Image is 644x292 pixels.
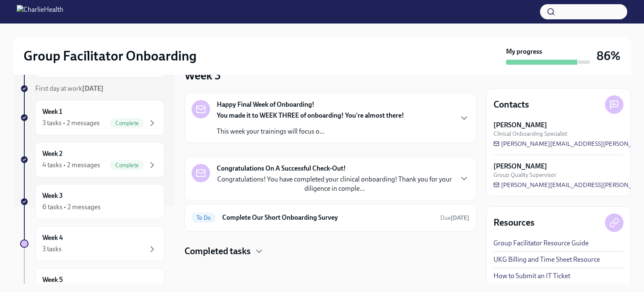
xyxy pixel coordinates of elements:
h4: Contacts [493,98,529,111]
p: Congratulations! You have completed your clinical onboarding! Thank you for your diligence in com... [217,175,452,193]
span: First day at work [35,84,104,92]
a: How to Submit an IT Ticket [493,271,570,281]
h2: Group Facilitator Onboarding [23,47,197,64]
strong: [PERSON_NAME] [493,121,547,130]
strong: My progress [506,47,542,56]
h6: Week 1 [42,107,62,116]
h3: 86% [597,48,621,63]
span: September 16th, 2025 10:00 [440,214,469,222]
a: Week 13 tasks • 2 messagesComplete [20,100,164,135]
h4: Completed tasks [184,245,251,258]
a: Week 24 tasks • 2 messagesComplete [20,142,164,177]
h6: Week 2 [42,149,62,158]
strong: [DATE] [82,84,104,92]
span: Complete [110,162,144,168]
span: Complete [110,120,144,126]
h3: Week 3 [184,68,221,83]
h6: Week 5 [42,275,63,284]
div: 3 tasks [42,245,62,254]
h6: Complete Our Short Onboarding Survey [222,213,434,222]
p: This week your trainings will focus o... [217,127,404,136]
a: To DoComplete Our Short Onboarding SurveyDue[DATE] [192,211,469,224]
div: 4 tasks • 2 messages [42,160,100,170]
h6: Week 3 [42,191,63,200]
span: To Do [192,215,216,221]
h6: Week 4 [42,233,63,242]
strong: Happy Final Week of Onboarding! [217,100,314,109]
span: Clinical Onboarding Specialist [493,130,567,138]
h4: Resources [493,216,535,229]
div: 3 tasks • 2 messages [42,118,100,128]
img: CharlieHealth [17,5,63,18]
span: Group Quality Supervisor [493,171,556,179]
a: Group Facilitator Resource Guide [493,239,589,248]
a: First day at work[DATE] [20,84,164,93]
strong: Congratulations On A Successful Check-Out! [217,164,346,173]
a: Week 43 tasks [20,226,164,261]
div: Completed tasks [184,245,476,258]
a: UKG Billing and Time Sheet Resource [493,255,600,264]
strong: [DATE] [451,214,469,221]
span: Due [440,214,469,221]
strong: You made it to WEEK THREE of onboarding! You're almost there! [217,111,404,119]
strong: [PERSON_NAME] [493,162,547,171]
div: 6 tasks • 2 messages [42,203,101,212]
a: Week 36 tasks • 2 messages [20,184,164,219]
